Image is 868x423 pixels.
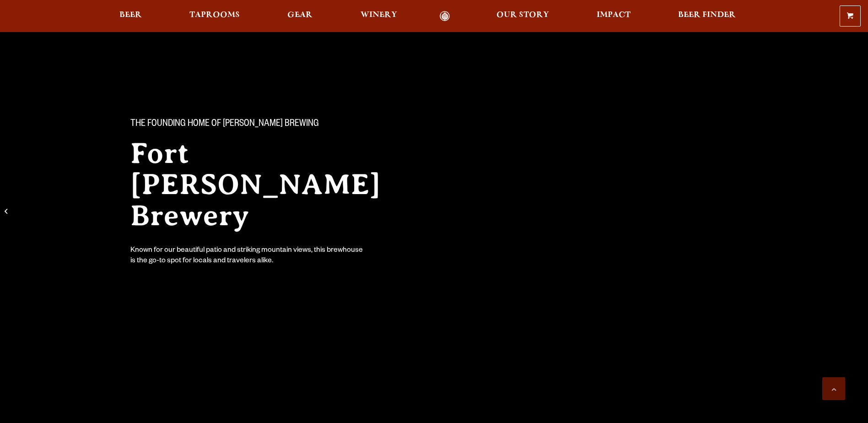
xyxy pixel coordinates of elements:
[130,138,416,231] h2: Fort [PERSON_NAME] Brewery
[189,11,240,19] span: Taprooms
[355,11,403,22] a: Winery
[361,11,397,19] span: Winery
[822,377,845,400] a: Scroll to top
[119,11,142,19] span: Beer
[591,11,636,22] a: Impact
[678,11,736,19] span: Beer Finder
[281,11,318,22] a: Gear
[183,11,246,22] a: Taprooms
[428,11,462,22] a: Odell Home
[130,119,319,130] span: The Founding Home of [PERSON_NAME] Brewing
[672,11,742,22] a: Beer Finder
[496,11,549,19] span: Our Story
[491,11,555,22] a: Our Story
[113,11,148,22] a: Beer
[130,246,365,267] div: Known for our beautiful patio and striking mountain views, this brewhouse is the go-to spot for l...
[287,11,313,19] span: Gear
[597,11,631,19] span: Impact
